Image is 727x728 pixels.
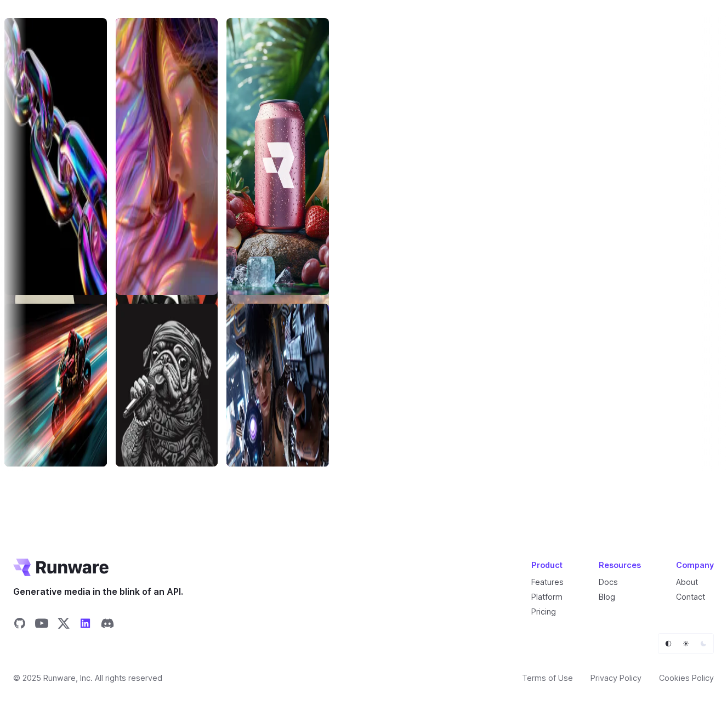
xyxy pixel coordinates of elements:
[522,672,573,684] a: Terms of Use
[659,672,714,684] a: Cookies Policy
[116,18,218,295] img: A woman with her eyes closed and her hair blowing in the wind
[531,577,564,587] a: Features
[676,592,705,601] a: Contact
[13,672,162,684] span: © 2025 Runware, Inc. All rights reserved
[531,607,556,616] a: Pricing
[449,247,552,467] img: A black and white illustration of a pug wearing a military uniform
[531,559,564,571] div: Product
[599,577,618,587] a: Docs
[13,585,183,599] span: Generative media in the blink of an API.
[676,559,714,571] div: Company
[661,636,676,651] button: Default
[4,18,107,295] img: A 3D rendering of a chain on a black background
[226,18,329,295] img: A can of fruit juice sitting on top of a table
[658,633,714,654] ul: Theme selector
[560,247,662,467] img: A couple of houses sitting on top of a lush green hillside
[338,18,440,238] img: The joker in batman arkham origins
[338,247,440,467] img: A cartoon of a man with black hair and a striped shirt
[449,18,552,238] img: A man in a purple hoodie with a monkey face on it
[599,592,615,601] a: Blog
[79,617,92,633] a: Share on LinkedIn
[590,672,641,684] a: Privacy Policy
[531,592,563,601] a: Platform
[13,617,26,633] a: Share on GitHub
[696,636,711,651] button: Dark
[676,577,698,587] a: About
[4,304,107,467] img: A person riding a motorcycle on a city street at night
[57,617,70,633] a: Share on X
[560,18,662,238] img: A drawing of a pug dog with different expressions
[678,636,694,651] button: Light
[13,559,109,576] a: Go to /
[35,617,48,633] a: Share on YouTube
[101,617,114,633] a: Share on Discord
[599,559,641,571] div: Resources
[116,304,218,467] img: A black and white drawing of a pug singing into a microphone
[226,304,329,467] img: A woman holding a gun in a futuristic setting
